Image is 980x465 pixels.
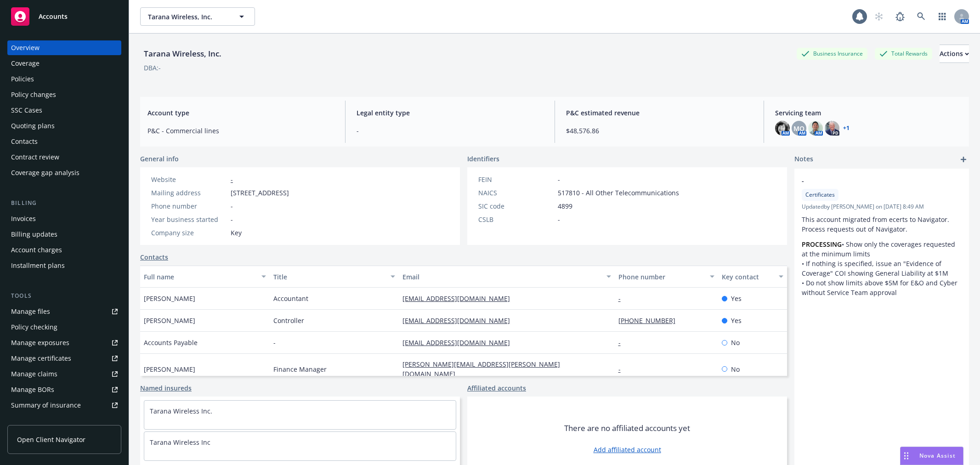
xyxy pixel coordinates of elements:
div: SSC Cases [11,103,42,118]
a: Affiliated accounts [467,383,526,393]
a: Policy changes [7,87,121,102]
a: Billing updates [7,227,121,242]
div: Coverage [11,56,40,71]
a: [EMAIL_ADDRESS][DOMAIN_NAME] [402,338,517,347]
div: Email [402,272,600,282]
span: Account type [147,108,334,118]
div: SIC code [478,201,554,211]
a: Coverage [7,56,121,71]
span: Nova Assist [919,452,956,459]
span: Notes [794,154,813,165]
a: Manage certificates [7,351,121,366]
button: Full name [140,266,270,288]
div: Policy changes [11,87,56,102]
div: Actions [940,45,969,62]
span: General info [140,154,179,164]
div: NAICS [478,188,554,198]
div: Full name [144,272,256,282]
a: Manage exposures [7,335,121,350]
a: Switch app [933,7,952,26]
div: Phone number [151,201,227,211]
a: Coverage gap analysis [7,165,121,180]
a: Quoting plans [7,119,121,133]
div: Billing [7,198,121,208]
div: DBA: - [144,63,161,73]
span: Accounts Payable [144,338,198,347]
button: Actions [940,45,969,63]
div: Manage certificates [11,351,71,366]
div: Policy checking [11,320,57,335]
div: Mailing address [151,188,227,198]
span: 517810 - All Other Telecommunications [558,188,679,198]
span: Controller [273,316,304,325]
a: Named insureds [140,383,192,393]
a: Search [912,7,930,26]
p: This account migrated from ecerts to Navigator. Process requests out of Navigator. [802,215,962,234]
span: Yes [731,316,742,325]
p: • Show only the coverages requested at the minimum limits • If nothing is specified, issue an "Ev... [802,239,962,297]
a: Contract review [7,150,121,164]
a: [EMAIL_ADDRESS][DOMAIN_NAME] [402,294,517,303]
div: Contract review [11,150,59,164]
span: Yes [731,294,742,303]
span: [PERSON_NAME] [144,316,195,325]
span: There are no affiliated accounts yet [564,423,690,434]
div: Drag to move [901,447,912,465]
span: Tarana Wireless, Inc. [148,12,227,22]
button: Key contact [718,266,787,288]
span: - [231,201,233,211]
a: [PERSON_NAME][EMAIL_ADDRESS][PERSON_NAME][DOMAIN_NAME] [402,360,560,378]
a: Policies [7,72,121,86]
div: Website [151,175,227,184]
span: Open Client Navigator [17,435,85,444]
div: Quoting plans [11,119,55,133]
div: Business Insurance [797,48,867,59]
span: P&C estimated revenue [566,108,753,118]
div: Coverage gap analysis [11,165,79,180]
span: Accountant [273,294,308,303]
div: Manage claims [11,367,57,381]
a: +1 [843,125,850,131]
div: Tarana Wireless, Inc. [140,48,225,60]
a: Invoices [7,211,121,226]
span: [PERSON_NAME] [144,364,195,374]
span: - [558,215,560,224]
span: P&C - Commercial lines [147,126,334,136]
a: Report a Bug [891,7,909,26]
span: Certificates [805,191,835,199]
span: 4899 [558,201,572,211]
a: add [958,154,969,165]
div: Installment plans [11,258,65,273]
a: Manage BORs [7,382,121,397]
span: Servicing team [775,108,962,118]
a: Manage claims [7,367,121,381]
div: Manage BORs [11,382,54,397]
a: Installment plans [7,258,121,273]
button: Email [399,266,614,288]
span: Accounts [39,13,68,20]
div: Overview [11,40,40,55]
a: Tarana Wireless Inc [150,438,210,447]
a: - [618,338,628,347]
a: Add affiliated account [594,445,661,454]
a: [EMAIL_ADDRESS][DOMAIN_NAME] [402,316,517,325]
div: Contacts [11,134,38,149]
div: -CertificatesUpdatedby [PERSON_NAME] on [DATE] 8:49 AMThis account migrated from ecerts to Naviga... [794,169,969,305]
span: [PERSON_NAME] [144,294,195,303]
button: Tarana Wireless, Inc. [140,7,255,26]
span: Finance Manager [273,364,327,374]
div: Policies [11,72,34,86]
div: Company size [151,228,227,238]
span: $48,576.86 [566,126,753,136]
div: Summary of insurance [11,398,81,413]
a: - [231,175,233,184]
span: Key [231,228,242,238]
span: - [802,176,938,186]
a: SSC Cases [7,103,121,118]
button: Title [270,266,399,288]
a: - [618,365,628,374]
div: Year business started [151,215,227,224]
a: Contacts [7,134,121,149]
span: - [558,175,560,184]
